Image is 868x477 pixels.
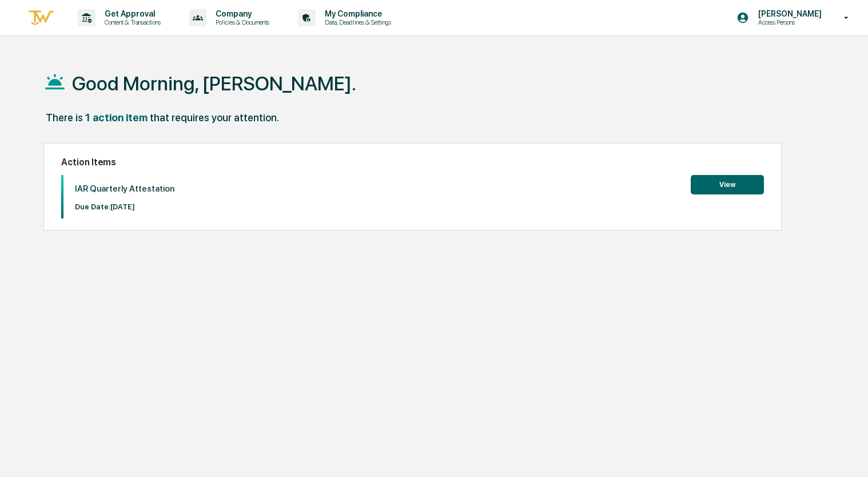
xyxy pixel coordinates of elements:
p: Policies & Documents [206,18,275,26]
p: Due Date: [DATE] [75,202,174,211]
p: IAR Quarterly Attestation [75,184,174,194]
p: My Compliance [316,9,397,18]
p: Data, Deadlines & Settings [316,18,397,26]
h1: Good Morning, [PERSON_NAME]. [72,72,356,95]
img: logo [27,9,55,27]
p: [PERSON_NAME] [749,9,827,18]
div: that requires your attention. [150,112,279,124]
h2: Action Items [61,157,765,168]
div: 1 action item [85,112,148,124]
p: Content & Transactions [95,18,166,26]
p: Access Persons [749,18,827,26]
p: Company [206,9,275,18]
p: Get Approval [95,9,166,18]
button: View [691,175,764,194]
div: There is [46,112,83,124]
a: View [691,178,764,189]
